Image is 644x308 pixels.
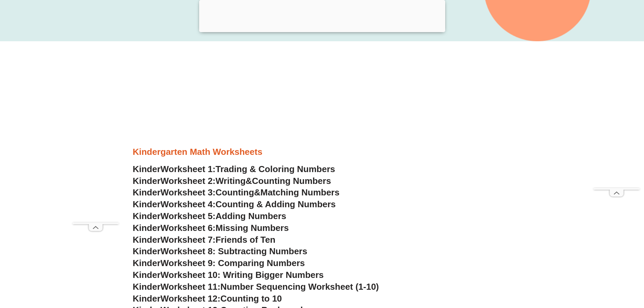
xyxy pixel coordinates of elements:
[133,270,324,280] a: KinderWorksheet 10: Writing Bigger Numbers
[161,282,220,292] span: Worksheet 11:
[133,258,305,268] a: KinderWorksheet 9: Comparing Numbers
[161,246,307,256] span: Worksheet 8: Subtracting Numbers
[216,199,336,209] span: Counting & Adding Numbers
[161,270,324,280] span: Worksheet 10: Writing Bigger Numbers
[73,50,119,222] iframe: Advertisement
[133,246,307,256] a: KinderWorksheet 8: Subtracting Numbers
[133,223,161,233] span: Kinder
[161,176,216,186] span: Worksheet 2:
[133,164,335,174] a: KinderWorksheet 1:Trading & Coloring Numbers
[161,235,216,245] span: Worksheet 7:
[133,187,161,197] span: Kinder
[161,293,220,304] span: Worksheet 12:
[133,246,161,256] span: Kinder
[161,211,216,221] span: Worksheet 5:
[133,211,286,221] a: KinderWorksheet 5:Adding Numbers
[133,187,340,197] a: KinderWorksheet 3:Counting&Matching Numbers
[133,176,331,186] a: KinderWorksheet 2:Writing&Counting Numbers
[133,293,161,304] span: Kinder
[220,293,282,304] span: Counting to 10
[216,187,254,197] span: Counting
[133,199,161,209] span: Kinder
[216,235,276,245] span: Friends of Ten
[133,176,161,186] span: Kinder
[216,211,286,221] span: Adding Numbers
[133,270,161,280] span: Kinder
[161,223,216,233] span: Worksheet 6:
[531,232,644,308] iframe: Chat Widget
[594,16,640,188] iframe: Advertisement
[133,51,511,146] iframe: Advertisement
[161,199,216,209] span: Worksheet 4:
[133,223,289,233] a: KinderWorksheet 6:Missing Numbers
[133,258,161,268] span: Kinder
[161,258,305,268] span: Worksheet 9: Comparing Numbers
[216,176,246,186] span: Writing
[133,199,336,209] a: KinderWorksheet 4:Counting & Adding Numbers
[216,223,289,233] span: Missing Numbers
[133,211,161,221] span: Kinder
[252,176,331,186] span: Counting Numbers
[220,282,379,292] span: Number Sequencing Worksheet (1-10)
[133,235,161,245] span: Kinder
[133,164,161,174] span: Kinder
[133,282,161,292] span: Kinder
[133,235,276,245] a: KinderWorksheet 7:Friends of Ten
[133,146,511,158] h3: Kindergarten Math Worksheets
[161,164,216,174] span: Worksheet 1:
[260,187,339,197] span: Matching Numbers
[216,164,335,174] span: Trading & Coloring Numbers
[161,187,216,197] span: Worksheet 3:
